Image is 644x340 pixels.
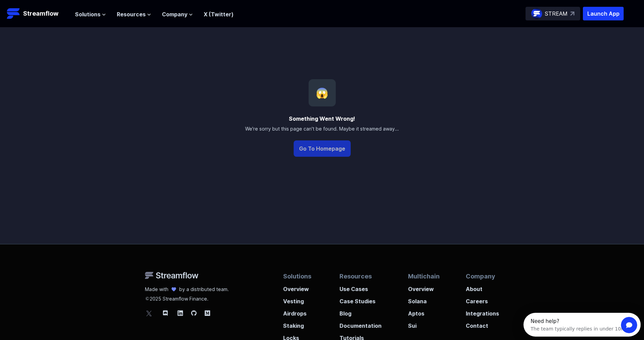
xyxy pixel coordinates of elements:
a: Staking [283,318,313,330]
div: We're sorry but this page can't be found. Maybe it streamed away... [245,125,399,132]
img: top-right-arrow.svg [570,12,574,16]
p: Multichain [408,272,440,281]
img: streamflow-logo-circle.png [531,8,542,19]
div: Need help? [7,6,102,11]
a: Use Cases [339,281,382,293]
iframe: Intercom live chat discovery launcher [523,313,641,337]
div: The team typically replies in under 10m [7,11,102,18]
p: 2025 Streamflow Finance. [145,293,229,302]
a: Aptos [408,305,440,318]
span: 😱 [316,87,328,99]
button: Solutions [75,10,106,18]
p: Company [466,272,499,281]
a: Airdrops [283,305,313,318]
a: Documentation [339,318,382,330]
a: About [466,281,499,293]
span: Company [162,10,187,18]
a: STREAM [526,7,580,20]
a: Blog [339,305,382,318]
a: Integrations [466,305,499,318]
button: Company [162,10,193,18]
a: Overview [408,281,440,293]
p: STREAM [545,10,568,18]
a: Solana [408,293,440,305]
p: by a distributed team. [179,286,229,293]
p: Resources [339,272,382,281]
img: Streamflow Logo [7,7,20,20]
span: Solutions [75,10,100,18]
a: Contact [466,318,499,330]
iframe: Intercom live chat [621,317,637,333]
a: Overview [283,281,313,293]
div: Open Intercom Messenger [3,3,122,21]
p: Solutions [283,272,313,281]
button: Resources [117,10,151,18]
a: Careers [466,293,499,305]
button: Launch App [583,7,624,20]
p: Streamflow [23,9,58,18]
img: Streamflow Logo [145,272,199,279]
a: Sui [408,318,440,330]
a: Streamflow [7,7,68,20]
a: Go To Homepage [294,132,351,157]
a: Vesting [283,293,313,305]
p: Made with [145,286,168,293]
div: Something Went Wrong! [289,115,355,123]
a: X (Twitter) [204,11,234,18]
span: Resources [117,10,146,18]
button: Go To Homepage [294,140,351,157]
a: Case Studies [339,293,382,305]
